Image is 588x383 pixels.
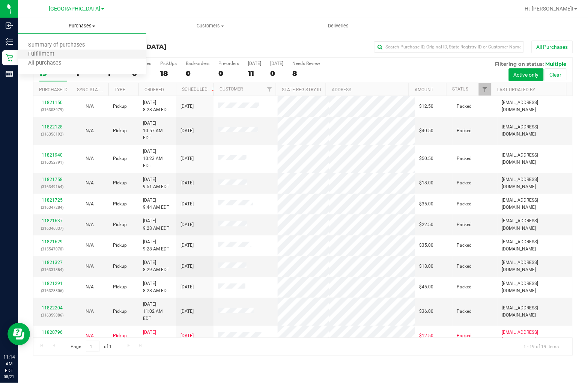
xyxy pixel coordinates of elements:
span: [DATE] 9:28 AM EDT [143,217,169,232]
span: Packed [457,263,472,270]
span: [DATE] 8:28 AM EDT [143,280,169,294]
button: Clear [545,68,567,81]
span: Deliveries [318,23,359,29]
span: [EMAIL_ADDRESS][DOMAIN_NAME] [502,280,568,294]
inline-svg: Inventory [6,38,13,45]
p: 11:14 AM EDT [3,354,15,374]
span: [EMAIL_ADDRESS][DOMAIN_NAME] [502,197,568,211]
a: State Registry ID [282,87,321,92]
a: Purchases Summary of purchases Fulfillment All purchases [18,18,146,34]
a: Last Updated By [497,87,535,92]
p: (316346037) [38,225,66,232]
a: Deliveries [275,18,403,34]
a: Status [452,86,468,92]
span: [DATE] [180,332,194,339]
span: Pickup [113,308,127,315]
span: $40.50 [420,127,434,134]
span: Not Applicable [86,284,94,290]
span: $36.00 [420,308,434,315]
span: Packed [457,155,472,162]
a: 11821725 [42,198,63,203]
span: $35.00 [420,201,434,208]
span: Pickup [113,155,127,162]
span: [EMAIL_ADDRESS][DOMAIN_NAME] [502,124,568,138]
span: [GEOGRAPHIC_DATA] [49,6,101,12]
inline-svg: Inbound [6,22,13,29]
span: Not Applicable [86,309,94,314]
span: Summary of purchases [18,42,95,48]
a: Filter [479,83,491,96]
a: Customers [146,18,275,34]
a: Ordered [144,87,164,92]
a: Amount [415,87,433,92]
button: N/A [86,332,94,339]
span: Not Applicable [86,201,94,207]
button: Active only [509,68,544,81]
button: N/A [86,283,94,291]
span: $50.50 [420,155,434,162]
span: Packed [457,179,472,187]
div: [DATE] [248,61,261,66]
button: N/A [86,179,94,187]
a: Purchase ID [39,87,68,92]
span: [EMAIL_ADDRESS][DOMAIN_NAME] [502,238,568,253]
span: Packed [457,103,472,110]
span: Not Applicable [86,156,94,161]
div: [DATE] [270,61,283,66]
a: 11821637 [42,218,63,223]
span: Multiple [546,61,567,67]
span: [DATE] [180,103,194,110]
span: [DATE] 8:29 AM EDT [143,259,169,273]
a: 11822128 [42,124,63,130]
p: (316347284) [38,204,66,211]
span: Not Applicable [86,264,94,269]
a: Sync Status [77,87,106,92]
iframe: Resource center [8,323,30,345]
p: 08/21 [3,374,15,380]
button: N/A [86,221,94,228]
th: Address [326,83,409,96]
span: [DATE] [180,263,194,270]
div: 0 [270,69,283,78]
span: Pickup [113,127,127,134]
span: [DATE] [180,308,194,315]
span: Page of 1 [64,341,118,353]
span: [DATE] 8:32 AM EDT [143,329,169,343]
div: 0 [218,69,239,78]
p: (316349164) [38,183,66,190]
span: Pickup [113,221,127,228]
span: [DATE] [180,283,194,291]
span: Not Applicable [86,333,94,338]
span: $18.00 [420,179,434,187]
span: $12.50 [420,332,434,339]
span: Fulfillment [18,51,65,57]
a: 11821629 [42,239,63,244]
a: Type [114,87,125,92]
div: 11 [248,69,261,78]
input: Search Purchase ID, Original ID, State Registry ID or Customer Name... [374,41,524,53]
input: 1 [86,341,99,353]
span: [DATE] [180,127,194,134]
span: Packed [457,308,472,315]
span: Pickup [113,201,127,208]
div: PickUps [160,61,177,66]
span: [EMAIL_ADDRESS][DOMAIN_NAME] [502,329,568,343]
span: Hi, [PERSON_NAME]! [525,6,574,12]
span: Pickup [113,179,127,187]
span: Packed [457,283,472,291]
span: Purchases [18,23,146,29]
a: 11822204 [42,305,63,311]
inline-svg: Reports [6,70,13,78]
button: N/A [86,103,94,110]
span: Packed [457,127,472,134]
span: $22.50 [420,221,434,228]
button: N/A [86,263,94,270]
a: 11821758 [42,177,63,182]
div: Needs Review [292,61,320,66]
div: Back-orders [186,61,209,66]
span: [DATE] [180,201,194,208]
span: [DATE] 10:23 AM EDT [143,148,171,170]
div: 8 [292,69,320,78]
span: [DATE] [180,242,194,249]
span: Customers [147,23,274,29]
